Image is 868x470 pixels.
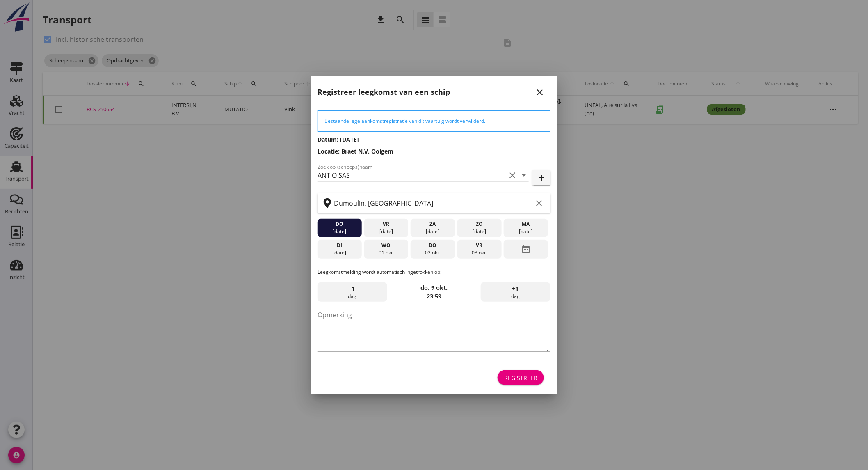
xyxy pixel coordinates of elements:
[318,169,506,182] input: Zoek op (scheeps)naam
[420,284,448,291] strong: do. 9 okt.
[512,284,519,293] span: +1
[534,198,544,208] i: clear
[318,282,387,302] div: dag
[459,220,500,228] div: zo
[481,282,550,302] div: dag
[498,370,544,385] button: Registreer
[427,292,441,300] strong: 23:59
[366,242,406,249] div: wo
[318,308,550,351] textarea: Opmerking
[459,228,500,235] div: [DATE]
[320,220,360,228] div: do
[506,228,546,235] div: [DATE]
[318,268,550,276] p: Leegkomstmelding wordt automatisch ingetrokken op:
[334,197,532,210] input: Zoek op terminal of plaats
[320,228,360,235] div: [DATE]
[413,242,453,249] div: do
[519,170,529,180] i: arrow_drop_down
[318,147,550,156] h3: Locatie: Braet N.V. Ooigem
[350,284,355,293] span: -1
[324,117,544,125] div: Bestaande lege aankomstregistratie van dit vaartuig wordt verwijderd.
[318,135,550,144] h3: Datum: [DATE]
[366,220,406,228] div: vr
[459,249,500,257] div: 03 okt.
[504,374,537,382] div: Registreer
[413,220,453,228] div: za
[507,170,517,180] i: clear
[320,249,360,257] div: [DATE]
[521,242,531,257] i: date_range
[459,242,500,249] div: vr
[413,249,453,257] div: 02 okt.
[366,228,406,235] div: [DATE]
[413,228,453,235] div: [DATE]
[366,249,406,257] div: 01 okt.
[320,242,360,249] div: di
[506,220,546,228] div: ma
[537,173,546,183] i: add
[535,87,545,97] i: close
[318,87,450,98] h2: Registreer leegkomst van een schip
